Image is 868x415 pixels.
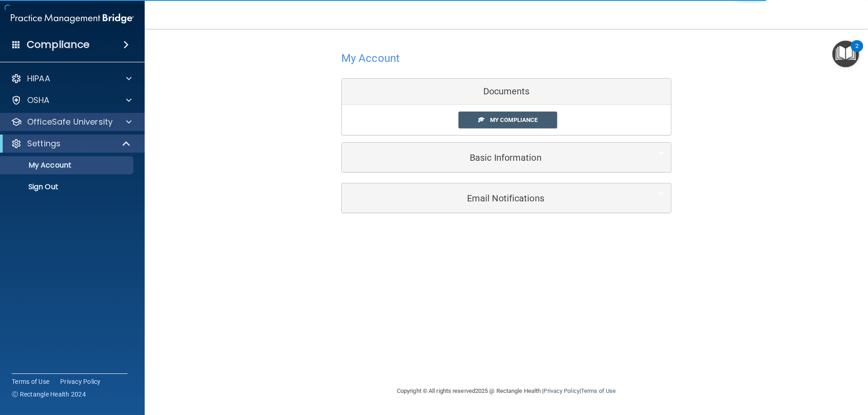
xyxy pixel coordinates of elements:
div: Documents [342,79,671,105]
a: Privacy Policy [60,377,101,386]
img: PMB logo [11,9,134,28]
p: My Account [6,161,129,170]
p: Sign Out [6,182,129,191]
button: Open Resource Center, 2 new notifications [832,41,859,67]
div: Copyright © All rights reserved 2025 @ Rectangle Health | | [341,377,671,406]
span: My Compliance [490,117,538,123]
a: Terms of Use [12,377,49,386]
a: HIPAA [11,73,132,84]
h5: Email Notifications [349,193,637,203]
a: Terms of Use [581,387,616,394]
a: Settings [11,138,131,149]
a: OfficeSafe University [11,117,132,127]
a: OSHA [11,95,132,106]
div: 2 [855,46,859,58]
span: Ⓒ Rectangle Health 2024 [12,390,86,399]
h4: Compliance [27,38,90,51]
p: Settings [27,138,61,149]
a: Privacy Policy [543,387,579,394]
p: OSHA [27,95,50,106]
h5: Basic Information [349,153,637,163]
a: Basic Information [349,147,664,168]
p: HIPAA [27,73,50,84]
p: OfficeSafe University [27,117,113,127]
h4: My Account [341,52,400,64]
a: Email Notifications [349,188,664,208]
